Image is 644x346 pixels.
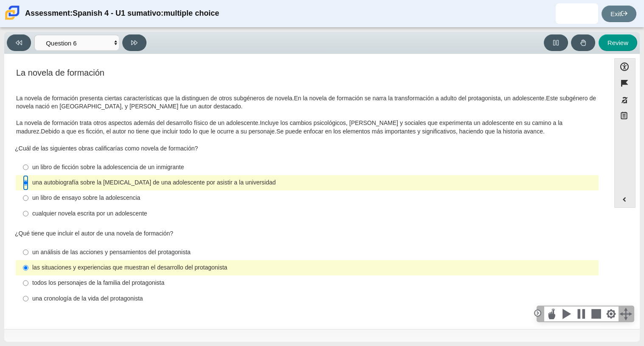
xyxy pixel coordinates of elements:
div: ¿Cuál de las siguientes obras calificarías como novela de formación? [15,145,599,153]
button: Flag item [614,75,636,91]
div: Click and hold and drag to move the toolbar. [619,306,633,321]
div: Click to collapse the toolbar. [537,306,544,321]
div: todos los personajes de la familia del protagonista [32,279,595,287]
div: un libro de ensayo sobre la adolescencia [32,194,595,202]
button: Expand menu. Displays the button labels. [615,191,635,207]
div: un libro de ficción sobre la adolescencia de un inmigrante [32,163,595,172]
button: Notepad [614,108,636,126]
button: Toggle response masking [614,92,636,108]
div: ¿Qué tiene que incluir el autor de una novela de formación? [15,230,599,238]
h3: La novela de formación [16,68,598,77]
thspan: Spanish 4 - U1 sumativo: [73,8,163,19]
div: Speak the current selection [559,306,574,321]
div: las situaciones y experiencias que muestran el desarrollo del protagonista [32,264,595,272]
div: Pause Speech [574,306,589,321]
button: Review [599,34,637,51]
div: Select this button, then click anywhere in the text to start reading aloud [544,306,559,321]
a: Exit [602,6,636,22]
div: Change Settings [604,306,619,321]
thspan: En la novela de formación se narra la transformación a adulto del protagonista, un adolescente. [294,94,546,102]
div: una cronología de la vida del protagonista [32,295,595,303]
div: una autobiografía sobre la [MEDICAL_DATA] de una adolescente por asistir a la universidad [32,179,595,187]
thspan: Se puede enfocar en los elementos más importantes y significativos, haciendo que la historia avance. [276,128,545,135]
div: Stops speech playback [589,306,604,321]
div: cualquier novela escrita por un adolescente [32,210,595,218]
a: Carmen School of Science & Technology [3,16,21,23]
thspan: Assessment: [25,8,73,19]
img: Carmen School of Science & Technology [3,4,21,22]
div: un análisis de las acciones y pensamientos del protagonista [32,248,595,257]
thspan: Incluye los cambios psicológicos, [PERSON_NAME] y sociales que experimenta un adolescente en su c... [16,119,562,135]
thspan: Este subgénero de novela nació en [GEOGRAPHIC_DATA], y [PERSON_NAME] fue un autor destacado. [16,94,596,111]
div: Click to collapse the toolbar. [532,308,543,318]
thspan: multiple choice [163,8,219,19]
thspan: La novela de formación presenta ciertas características que la distinguen de otros subgéneros de ... [16,94,294,102]
thspan: La novela de formación trata otros aspectos además del desarrollo físico de un adolescente. [16,119,260,127]
button: Open Accessibility Menu [614,58,636,75]
div: Assessment items [8,58,606,326]
img: alexander.lagunes-.ndHlqF [570,7,584,20]
button: Raise Your Hand [571,34,595,51]
thspan: Debido a que es ficción, el autor no tiene que incluir todo lo que le ocurre a su personaje. [41,128,276,135]
thspan: Exit [610,10,621,17]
